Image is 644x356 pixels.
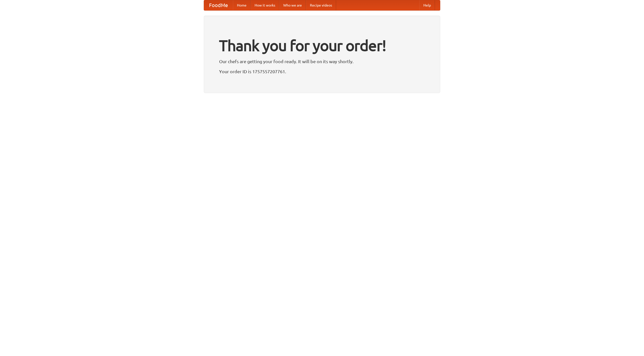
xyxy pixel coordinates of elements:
a: Recipe videos [306,0,336,10]
a: Home [233,0,251,10]
a: Help [419,0,435,10]
h1: Thank you for your order! [219,33,425,58]
a: How it works [251,0,279,10]
a: FoodMe [204,0,233,10]
p: Our chefs are getting your food ready. It will be on its way shortly. [219,58,425,65]
a: Who we are [279,0,306,10]
p: Your order ID is 1757557207761. [219,68,425,75]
